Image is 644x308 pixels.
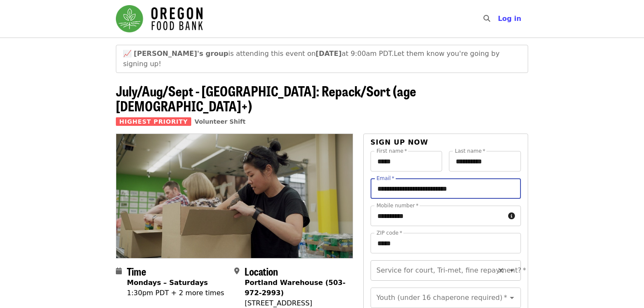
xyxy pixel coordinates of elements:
span: Sign up now [371,138,428,146]
span: July/Aug/Sept - [GEOGRAPHIC_DATA]: Repack/Sort (age [DEMOGRAPHIC_DATA]+) [116,81,416,116]
span: Location [244,264,278,279]
button: Clear [495,264,507,276]
button: Log in [491,10,528,27]
i: circle-info icon [508,212,515,220]
strong: Portland Warehouse (503-972-2993) [244,279,345,297]
input: Email [371,178,521,199]
strong: [PERSON_NAME]'s group [134,49,228,58]
input: First name [371,151,443,171]
span: Highest Priority [116,117,191,126]
i: map-marker-alt icon [234,267,239,275]
input: Last name [449,151,521,171]
label: Email [377,176,394,181]
span: Log in [498,15,521,23]
label: Mobile number [377,203,418,208]
span: Time [127,264,146,279]
strong: [DATE] [316,49,342,58]
button: Open [506,264,518,276]
img: Oregon Food Bank - Home [116,5,203,32]
span: growth emoji [123,49,132,58]
img: July/Aug/Sept - Portland: Repack/Sort (age 8+) organized by Oregon Food Bank [116,134,353,258]
button: Open [506,292,518,304]
i: calendar icon [116,267,122,275]
label: ZIP code [377,230,402,235]
div: 1:30pm PDT + 2 more times [127,288,224,298]
input: ZIP code [371,233,521,253]
label: Last name [455,148,485,154]
a: Volunteer Shift [195,118,246,125]
input: Mobile number [371,206,505,226]
label: First name [377,148,407,154]
i: search icon [483,15,490,23]
strong: Mondays – Saturdays [127,279,208,287]
span: is attending this event on at 9:00am PDT. [134,49,394,58]
input: Search [495,9,502,29]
